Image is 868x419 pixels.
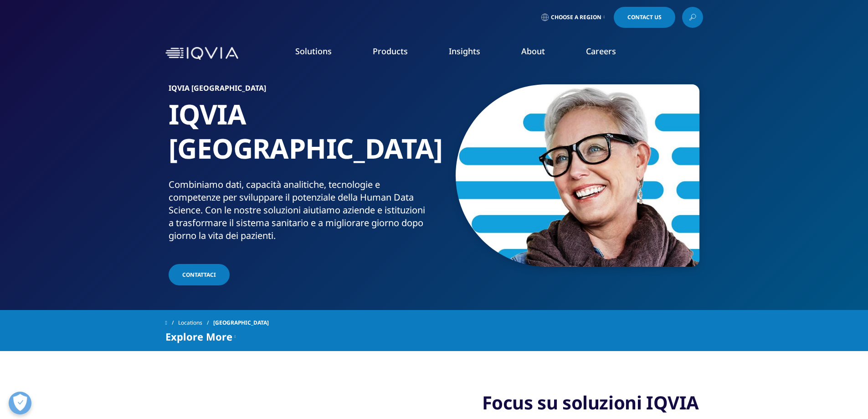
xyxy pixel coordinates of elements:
[551,14,601,21] span: Choose a Region
[182,271,216,279] span: Contattaci
[169,264,230,285] a: Contattaci
[242,32,703,75] nav: Primary
[627,15,662,20] span: Contact Us
[614,7,675,28] a: Contact Us
[9,392,31,414] button: Apri preferenze
[521,46,545,57] a: About
[169,84,431,97] h6: IQVIA [GEOGRAPHIC_DATA]
[586,46,616,57] a: Careers
[169,178,431,248] p: Combiniamo dati, capacità analitiche, tecnologie e competenze per sviluppare il potenziale della ...
[373,46,408,57] a: Products
[213,315,269,331] span: [GEOGRAPHIC_DATA]
[449,46,480,57] a: Insights
[169,97,431,178] h1: IQVIA [GEOGRAPHIC_DATA]
[178,315,213,331] a: Locations
[165,331,232,342] span: Explore More
[456,84,699,267] img: 24_rbuportraitoption.jpg
[295,46,332,57] a: Solutions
